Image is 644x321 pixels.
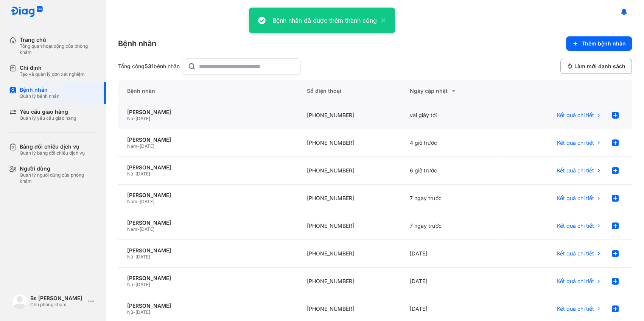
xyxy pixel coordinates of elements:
span: - [133,309,135,315]
span: Kết quả chi tiết [557,250,594,257]
div: 7 ngày trước [401,212,504,240]
div: [PERSON_NAME] [127,302,289,309]
span: Kết quả chi tiết [557,222,594,229]
div: [PHONE_NUMBER] [298,185,401,212]
div: [PHONE_NUMBER] [298,240,401,268]
div: Số điện thoại [298,80,401,102]
div: Bệnh nhân [20,86,59,93]
span: Kết quả chi tiết [557,167,594,174]
span: Kết quả chi tiết [557,305,594,312]
span: Nữ [127,282,133,287]
div: Chỉ định [20,64,85,71]
span: [DATE] [135,282,150,287]
div: Tạo và quản lý đơn xét nghiệm [20,71,85,77]
div: [PERSON_NAME] [127,164,289,171]
span: Làm mới danh sách [574,63,625,70]
span: Kết quả chi tiết [557,112,594,119]
span: Nữ [127,309,133,315]
div: [PHONE_NUMBER] [298,102,401,129]
div: Bệnh nhân đã được thêm thành công [272,16,377,25]
div: Tổng cộng bệnh nhân [118,63,180,70]
span: - [137,143,140,149]
div: [PERSON_NAME] [127,275,289,282]
div: Yêu cầu giao hàng [20,108,76,115]
div: Trang chủ [20,36,97,43]
span: 531 [145,63,154,69]
div: Bệnh nhân [118,80,298,102]
div: [PERSON_NAME] [127,109,289,116]
div: 6 giờ trước [401,157,504,185]
div: Người dùng [20,165,97,172]
span: [DATE] [140,226,154,232]
div: [PHONE_NUMBER] [298,212,401,240]
div: Quản lý người dùng của phòng khám [20,172,97,184]
span: - [137,199,140,204]
span: Nam [127,143,137,149]
span: [DATE] [140,143,154,149]
span: [DATE] [135,254,150,260]
span: Kết quả chi tiết [557,278,594,285]
button: Làm mới danh sách [560,59,632,74]
span: Nữ [127,171,133,177]
div: [PERSON_NAME] [127,136,289,143]
div: Quản lý bảng đối chiếu dịch vụ [20,150,85,156]
img: logo [11,6,43,18]
div: Quản lý bệnh nhân [20,93,59,99]
span: Nam [127,199,137,204]
span: [DATE] [140,199,154,204]
span: - [133,116,135,121]
div: [PHONE_NUMBER] [298,157,401,185]
span: Nam [127,226,137,232]
div: Bs [PERSON_NAME] [30,295,85,302]
span: Nữ [127,116,133,121]
div: 7 ngày trước [401,185,504,212]
div: [PERSON_NAME] [127,192,289,199]
div: [DATE] [401,240,504,268]
span: [DATE] [135,309,150,315]
span: Kết quả chi tiết [557,139,594,146]
span: - [133,254,135,260]
span: - [133,282,135,287]
span: [DATE] [135,116,150,121]
div: [PHONE_NUMBER] [298,268,401,295]
span: Thêm bệnh nhân [582,40,626,47]
div: 4 giờ trước [401,129,504,157]
div: Tổng quan hoạt động của phòng khám [20,43,97,55]
button: close [377,16,386,25]
span: - [133,171,135,177]
div: [PERSON_NAME] [127,219,289,226]
div: Quản lý yêu cầu giao hàng [20,115,76,121]
div: Chủ phòng khám [30,302,85,308]
div: Bệnh nhân [118,38,156,49]
span: [DATE] [135,171,150,177]
div: Ngày cập nhật [410,86,495,96]
div: [PHONE_NUMBER] [298,129,401,157]
span: - [137,226,140,232]
button: Thêm bệnh nhân [566,36,632,51]
img: logo [12,294,27,309]
span: Nữ [127,254,133,260]
div: [PERSON_NAME] [127,247,289,254]
div: [DATE] [401,268,504,295]
div: Bảng đối chiếu dịch vụ [20,143,85,150]
div: vài giây tới [401,102,504,129]
span: Kết quả chi tiết [557,195,594,202]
